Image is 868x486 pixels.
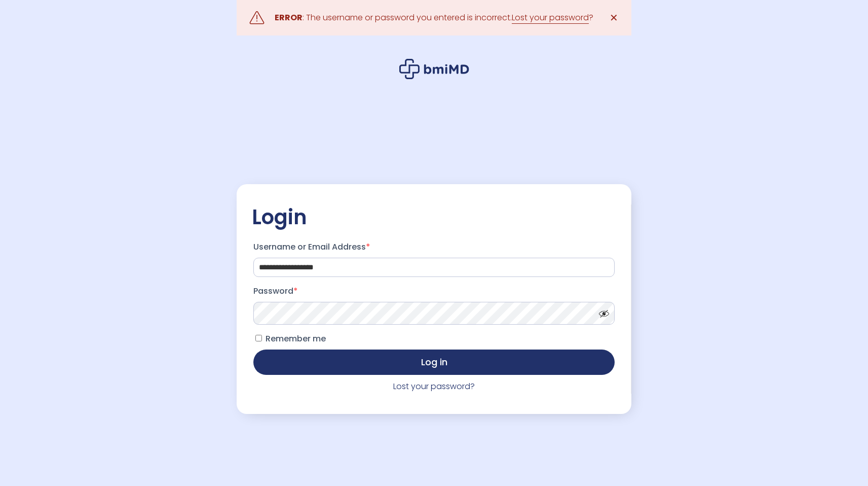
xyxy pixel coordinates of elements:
[255,335,262,341] input: Remember me
[253,239,615,255] label: Username or Email Address
[266,333,326,344] span: Remember me
[610,11,618,25] span: ✕
[252,204,616,230] h2: Login
[603,8,624,28] a: ✕
[393,380,475,392] a: Lost your password?
[253,283,615,299] label: Password
[275,12,303,23] strong: ERROR
[512,12,589,24] a: Lost your password
[275,11,593,25] div: : The username or password you entered is incorrect. ?
[253,350,615,375] button: Log in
